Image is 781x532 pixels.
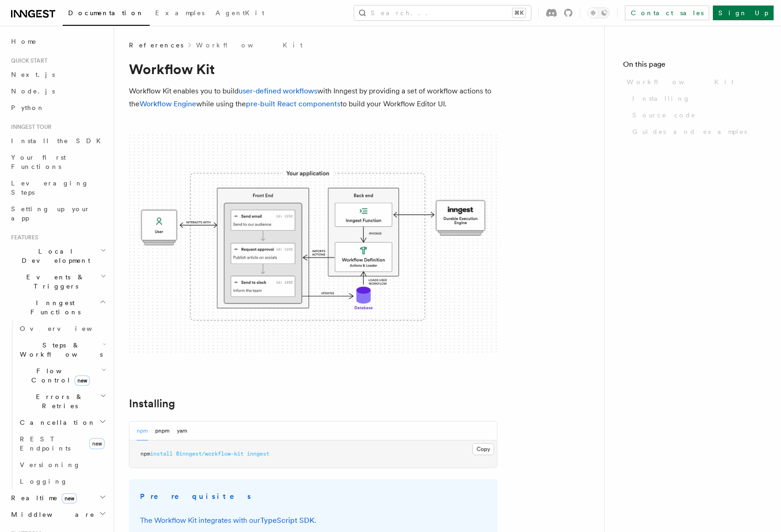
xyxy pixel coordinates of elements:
[176,451,244,457] span: @inngest/workflow-kit
[177,422,187,440] button: yarn
[16,388,108,414] button: Errors & Retries
[11,154,66,170] span: Your first Functions
[713,6,774,20] a: Sign Up
[210,3,270,25] a: AgentKit
[16,457,108,473] a: Versioning
[7,320,108,490] div: Inngest Functions
[140,451,150,457] span: npm
[7,234,38,241] span: Features
[129,85,497,110] p: Workflow Kit enables you to build with Inngest by providing a set of workflow actions to the whil...
[20,478,68,485] span: Logging
[216,9,264,17] span: AgentKit
[7,506,108,523] button: Middleware
[260,516,315,525] a: TypeScript SDK
[239,87,317,95] a: user-defined workflows
[137,422,148,440] button: npm
[20,461,81,468] span: Versioning
[140,514,486,527] p: The Workflow Kit integrates with our .
[588,7,610,18] button: Toggle dark mode
[16,431,108,457] a: REST Endpointsnew
[11,71,55,78] span: Next.js
[629,123,763,140] a: Guides and examples
[63,3,150,26] a: Documentation
[246,99,340,108] a: pre-built React components
[129,61,497,77] h1: Workflow Kit
[354,6,531,20] button: Search...⌘K
[20,435,70,452] span: REST Endpoints
[7,175,108,201] a: Leveraging Steps
[68,9,144,17] span: Documentation
[247,451,269,457] span: inngest
[7,243,108,269] button: Local Development
[16,392,100,411] span: Errors & Retries
[513,8,525,17] kbd: ⌘K
[150,451,173,457] span: install
[11,87,55,95] span: Node.js
[472,443,494,455] button: Copy
[196,40,303,50] a: Workflow Kit
[16,337,108,363] button: Steps & Workflows
[16,341,103,359] span: Steps & Workflows
[7,272,100,291] span: Events & Triggers
[11,179,89,196] span: Leveraging Steps
[89,438,105,449] span: new
[129,40,183,50] span: References
[7,99,108,116] a: Python
[7,149,108,175] a: Your first Functions
[7,57,47,64] span: Quick start
[129,134,497,355] img: The Workflow Kit provides a Workflow Engine to compose workflow actions on the back end and a set...
[7,201,108,226] a: Setting up your app
[75,376,90,386] span: new
[16,363,108,388] button: Flow Controlnew
[625,6,709,20] a: Contact sales
[16,320,108,337] a: Overview
[11,205,90,222] span: Setting up your app
[62,493,77,503] span: new
[150,3,210,25] a: Examples
[7,510,95,519] span: Middleware
[16,366,101,385] span: Flow Control
[7,298,99,317] span: Inngest Functions
[155,9,204,17] span: Examples
[11,104,45,111] span: Python
[7,66,108,83] a: Next.js
[129,397,175,410] a: Installing
[629,107,763,123] a: Source code
[7,493,77,503] span: Realtime
[623,74,763,90] a: Workflow Kit
[7,83,108,99] a: Node.js
[140,492,252,501] strong: Prerequisites
[7,269,108,295] button: Events & Triggers
[7,123,52,131] span: Inngest tour
[632,127,747,136] span: Guides and examples
[11,137,106,145] span: Install the SDK
[16,418,96,427] span: Cancellation
[155,422,169,440] button: pnpm
[7,295,108,320] button: Inngest Functions
[7,247,100,265] span: Local Development
[632,110,696,120] span: Source code
[11,37,37,46] span: Home
[7,490,108,506] button: Realtimenew
[627,77,734,87] span: Workflow Kit
[7,133,108,149] a: Install the SDK
[140,99,196,108] a: Workflow Engine
[20,325,115,332] span: Overview
[623,59,763,74] h4: On this page
[16,414,108,431] button: Cancellation
[632,94,690,103] span: Installing
[16,473,108,490] a: Logging
[629,90,763,107] a: Installing
[7,33,108,50] a: Home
